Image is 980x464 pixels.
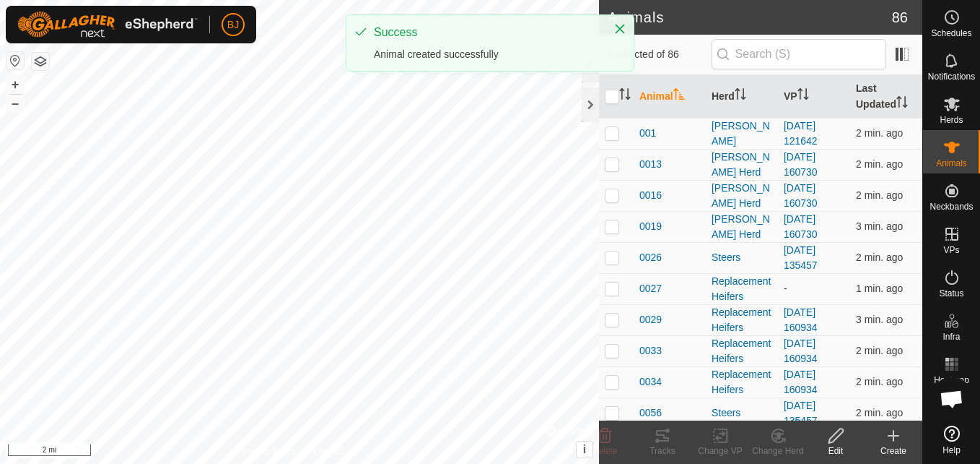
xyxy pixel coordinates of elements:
[639,126,656,141] span: 001
[374,47,599,62] div: Animal created successfully
[712,212,772,242] div: [PERSON_NAME] Herd
[712,250,772,265] div: Steers
[939,289,963,298] span: Status
[242,445,297,458] a: Privacy Policy
[936,159,967,168] span: Animals
[856,283,903,294] span: Sep 22, 2025, 1:34 PM
[673,90,685,102] p-sorticon: Activate to sort
[712,405,772,421] div: Steers
[892,7,908,28] span: 86
[778,75,850,119] th: VP
[856,220,903,232] span: Sep 22, 2025, 1:33 PM
[639,281,662,296] span: 0027
[923,420,980,460] a: Help
[896,98,908,110] p-sorticon: Activate to sort
[712,119,772,149] div: [PERSON_NAME]
[639,405,662,421] span: 0056
[784,369,818,395] a: [DATE] 160934
[784,182,818,209] a: [DATE] 160730
[634,75,706,119] th: Animal
[784,400,818,426] a: [DATE] 135457
[749,444,807,457] div: Change Herd
[706,75,778,119] th: Herd
[634,444,691,457] div: Tracks
[32,53,49,70] button: Map Layers
[712,274,772,304] div: Replacement Heifers
[374,24,599,41] div: Success
[592,446,618,456] span: Delete
[314,445,356,458] a: Contact Us
[784,306,818,333] a: [DATE] 160934
[856,158,903,170] span: Sep 22, 2025, 1:33 PM
[6,76,24,93] button: +
[931,29,971,38] span: Schedules
[856,252,903,263] span: Sep 22, 2025, 1:33 PM
[639,312,662,327] span: 0029
[608,47,712,62] span: 0 selected of 86
[639,374,662,390] span: 0034
[856,314,903,325] span: Sep 22, 2025, 1:33 PM
[934,376,969,384] span: Heatmap
[797,90,809,102] p-sorticon: Activate to sort
[784,151,818,178] a: [DATE] 160730
[856,345,903,356] span: Sep 22, 2025, 1:33 PM
[712,150,772,180] div: [PERSON_NAME] Herd
[712,367,772,398] div: Replacement Heifers
[639,219,662,234] span: 0019
[784,120,818,147] a: [DATE] 121642
[856,376,903,387] span: Sep 22, 2025, 1:33 PM
[850,75,922,119] th: Last Updated
[6,95,24,112] button: –
[227,17,239,33] span: BJ
[856,127,903,139] span: Sep 22, 2025, 1:34 PM
[712,336,772,366] div: Replacement Heifers
[807,444,865,457] div: Edit
[940,116,963,124] span: Herds
[583,443,586,455] span: i
[943,246,959,254] span: VPs
[639,157,662,172] span: 0013
[608,9,892,26] h2: Animals
[784,283,787,294] app-display-virtual-paddock-transition: -
[712,181,772,211] div: [PERSON_NAME] Herd
[784,244,818,271] a: [DATE] 135457
[784,338,818,364] a: [DATE] 160934
[639,250,662,265] span: 0026
[930,377,974,421] div: Open chat
[712,305,772,335] div: Replacement Heifers
[610,19,630,39] button: Close
[865,444,922,457] div: Create
[691,444,749,457] div: Change VP
[942,446,961,455] span: Help
[928,72,975,81] span: Notifications
[856,407,903,418] span: Sep 22, 2025, 1:34 PM
[856,189,903,201] span: Sep 22, 2025, 1:33 PM
[639,188,662,203] span: 0016
[712,39,886,69] input: Search (S)
[735,90,746,102] p-sorticon: Activate to sort
[577,442,592,457] button: i
[784,213,818,240] a: [DATE] 160730
[6,52,24,69] button: Reset Map
[942,332,960,341] span: Infra
[639,343,662,358] span: 0033
[619,90,631,102] p-sorticon: Activate to sort
[929,202,973,211] span: Neckbands
[17,12,198,38] img: Gallagher Logo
